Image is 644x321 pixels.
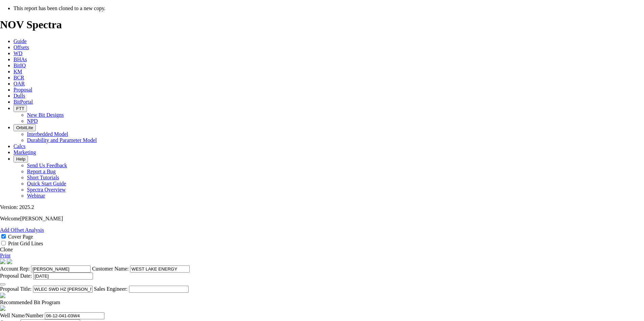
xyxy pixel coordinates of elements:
[16,156,25,162] span: Help
[27,112,64,118] a: New Bit Designs
[13,124,36,131] button: OrbitLite
[27,175,59,180] a: Short Tutorials
[16,125,33,130] span: OrbitLite
[27,193,45,199] a: Webinar
[94,286,128,292] label: Sales Engineer:
[13,93,25,99] a: Dulls
[27,137,97,143] a: Durability and Parameter Model
[13,87,32,93] a: Proposal
[13,57,27,62] a: BHAs
[27,131,68,137] a: Interbedded Model
[8,241,43,246] label: Print Grid Lines
[16,106,24,111] span: FTT
[13,155,28,163] button: Help
[27,169,56,174] a: Report a Bug
[8,234,33,240] label: Cover Page
[13,38,27,44] a: Guide
[13,105,27,112] button: FTT
[92,266,129,272] label: Customer Name:
[13,99,33,105] a: BitPortal
[13,44,29,50] a: Offsets
[13,5,105,11] span: This report has been cloned to a new copy.
[13,143,26,149] a: Calcs
[13,75,24,80] a: BCR
[13,50,23,56] a: WD
[27,163,67,168] a: Send Us Feedback
[13,81,25,86] a: OAR
[27,118,38,124] a: NPD
[27,187,66,192] a: Spectra Overview
[27,181,66,186] a: Quick Start Guide
[20,216,63,221] span: [PERSON_NAME]
[13,69,22,74] a: KM
[13,149,36,155] a: Marketing
[13,63,26,68] a: BitIQ
[7,259,12,264] img: cover-graphic.e5199e77.png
